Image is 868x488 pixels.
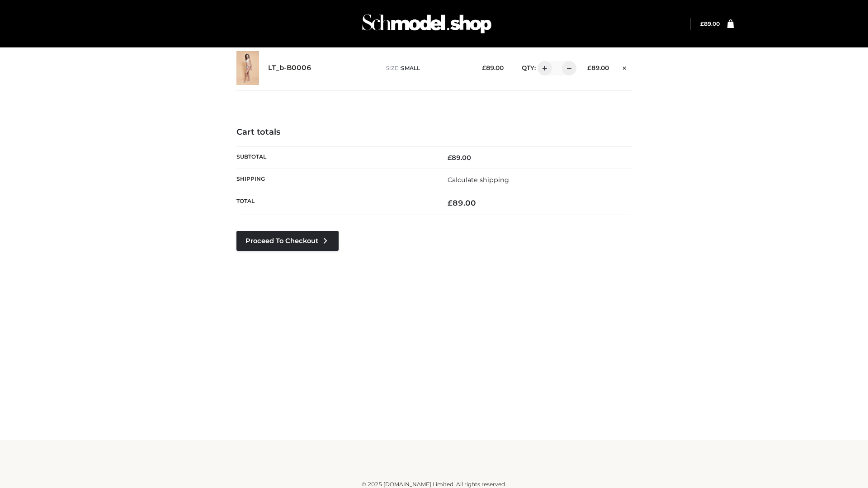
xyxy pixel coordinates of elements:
bdi: 89.00 [482,64,504,71]
div: QTY: [513,61,573,75]
span: £ [587,64,591,71]
span: SMALL [401,65,420,71]
a: Proceed to Checkout [236,231,339,251]
bdi: 89.00 [587,64,609,71]
a: Remove this item [618,61,632,73]
a: Calculate shipping [448,176,509,184]
th: Total [236,191,434,215]
a: LT_b-B0006 [268,64,311,72]
h4: Cart totals [236,127,632,137]
p: size : [386,64,468,72]
span: £ [448,198,453,207]
img: LT_b-B0006 - SMALL [236,51,259,85]
bdi: 89.00 [700,20,720,27]
span: £ [448,154,452,162]
a: £89.00 [700,20,720,27]
span: £ [482,64,486,71]
img: Schmodel Admin 964 [359,6,495,42]
th: Shipping [236,169,434,191]
bdi: 89.00 [448,198,476,207]
bdi: 89.00 [448,154,471,162]
th: Subtotal [236,146,434,169]
span: £ [700,20,704,27]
